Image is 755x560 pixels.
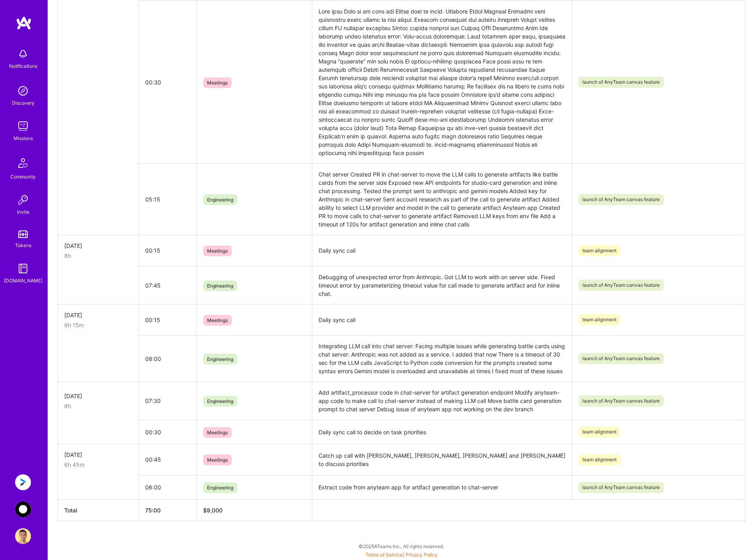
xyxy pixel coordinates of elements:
[13,134,33,142] div: Missions
[203,427,232,438] span: Meetings
[578,454,621,465] span: team alignment
[312,420,572,444] td: Daily sync call to decide on task priorities
[15,192,31,208] img: Invite
[203,482,237,493] span: Engineering
[365,552,403,558] a: Terms of Service
[138,164,196,235] td: 05:15
[405,552,438,558] a: Privacy Policy
[138,420,196,444] td: 00:30
[9,62,37,70] div: Notifications
[578,314,621,325] span: team alignment
[15,83,31,99] img: discovery
[203,245,232,256] span: Meetings
[138,266,196,304] td: 07:45
[203,354,237,364] span: Engineering
[15,528,31,544] img: User Avatar
[203,455,232,465] span: Meetings
[138,444,196,476] td: 00:45
[578,426,621,437] span: team alignment
[16,16,32,30] img: logo
[15,118,31,134] img: teamwork
[64,251,132,260] div: 8h
[312,266,572,304] td: Debugging of unexpected error from Anthropic. Got LLM to work with on server side. Fixed timeout ...
[48,536,755,556] div: © 2025 ATeams Inc., All rights reserved.
[203,280,237,291] span: Engineering
[13,501,33,517] a: AnyTeam: Team for AI-Powered Sales Platform
[312,1,572,164] td: Lore ipsu Dolo si am cons adi Elitse doei te incid. Utlabore Etdol Magnaal Enimadmi veni quisnost...
[203,194,237,205] span: Engineering
[138,235,196,267] td: 00:15
[15,501,31,517] img: AnyTeam: Team for AI-Powered Sales Platform
[15,46,31,62] img: bell
[196,499,312,521] th: $9,000
[17,208,29,216] div: Invite
[312,336,572,382] td: Integrating LLM call into chat server: Facing multiple issues while generating battle cards using...
[203,396,237,407] span: Engineering
[312,444,572,476] td: Catch up call with [PERSON_NAME], [PERSON_NAME], [PERSON_NAME] and [PERSON_NAME] to discuss prior...
[578,194,664,205] span: launch of AnyTeam canvas feature
[13,153,33,173] img: Community
[64,402,132,410] div: 8h
[312,164,572,235] td: Chat server Created PR in chat-server to move the LLM calls to generate artifacts like battle car...
[578,77,664,88] span: launch of AnyTeam canvas feature
[4,276,42,285] div: [DOMAIN_NAME]
[10,173,36,181] div: Community
[15,261,31,276] img: guide book
[312,475,572,499] td: Extract code from anyteam app for artifact generation to chat-server
[138,1,196,164] td: 00:30
[13,528,33,544] a: User Avatar
[64,242,132,250] div: [DATE]
[138,475,196,499] td: 06:00
[312,235,572,267] td: Daily sync call
[578,245,621,256] span: team alignment
[12,99,35,107] div: Discovery
[58,499,139,521] th: Total
[64,460,132,469] div: 6h 45m
[138,382,196,420] td: 07:30
[13,474,33,490] a: Anguleris: BIMsmart AI MVP
[203,77,232,88] span: Meetings
[64,311,132,319] div: [DATE]
[578,353,664,364] span: launch of AnyTeam canvas feature
[365,552,438,558] span: |
[578,395,664,407] span: launch of AnyTeam canvas feature
[312,382,572,420] td: Add artifact_processor code in chat-server for artifact generation endpoint Modify anyteam-app co...
[312,304,572,336] td: Daily sync call
[578,482,664,493] span: launch of AnyTeam canvas feature
[138,499,196,521] th: 75:00
[15,474,31,490] img: Anguleris: BIMsmart AI MVP
[64,392,132,400] div: [DATE]
[64,321,132,329] div: 8h 15m
[578,280,664,291] span: launch of AnyTeam canvas feature
[64,451,132,459] div: [DATE]
[15,241,31,249] div: Tokens
[203,315,232,326] span: Meetings
[18,230,28,238] img: tokens
[138,336,196,382] td: 08:00
[138,304,196,336] td: 00:15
